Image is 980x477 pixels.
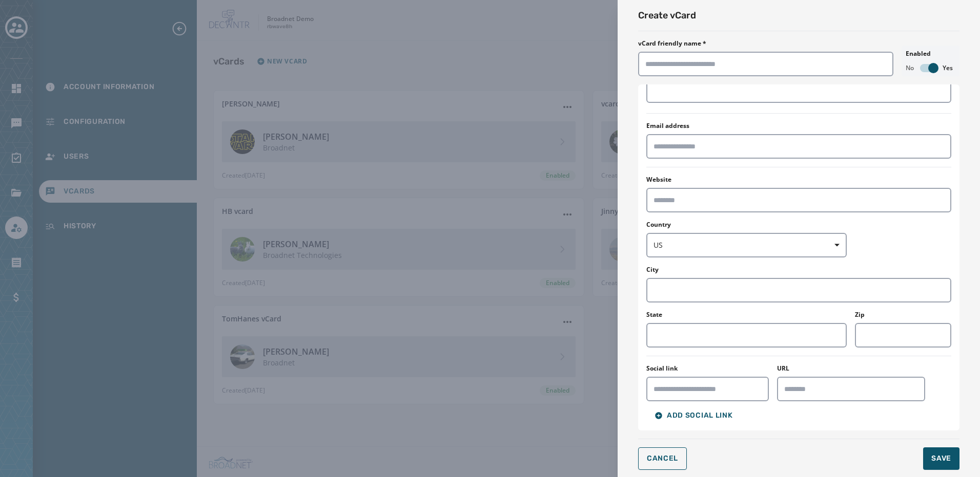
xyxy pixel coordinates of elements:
[654,240,840,250] span: US
[638,39,706,48] label: vCard friendly name *
[638,8,959,23] h2: Create vCard
[646,311,662,319] label: State
[646,176,671,184] label: Website
[777,364,789,373] label: URL
[646,221,847,229] label: Country
[646,266,659,274] label: City
[931,453,951,464] span: Save
[855,311,865,319] label: Zip
[655,411,733,420] span: Add Social Link
[646,364,678,373] label: Social link
[638,447,687,470] button: Cancel
[646,233,847,257] button: US
[923,447,959,470] button: Save
[646,122,689,130] label: Email address
[647,454,678,463] span: Cancel
[646,405,741,426] button: Add Social Link
[943,64,953,72] span: Yes
[906,64,914,72] span: No
[906,50,955,58] label: Enabled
